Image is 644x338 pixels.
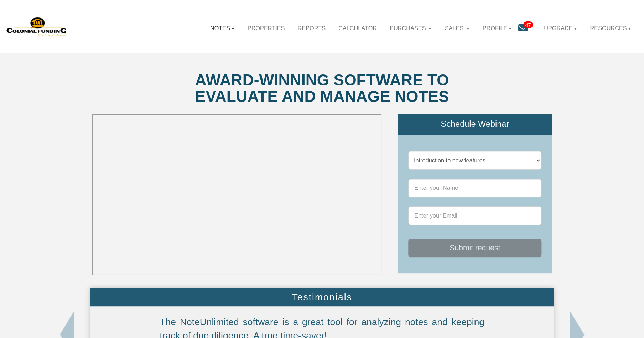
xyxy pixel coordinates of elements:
div: Award-winning software to evaluate and manage notes [193,72,451,104]
a: Profile [476,18,518,38]
a: Properties [241,18,291,38]
a: Purchases [383,18,438,38]
a: 47 [518,18,537,40]
a: Reports [291,18,332,38]
a: Upgrade [537,18,583,38]
a: Resources [583,18,638,38]
span: 47 [523,21,533,28]
input: Enter your Name [408,179,541,197]
button: Submit request [408,239,541,257]
div: Testimonials [90,288,554,306]
a: Notes [204,18,241,38]
a: Sales [438,18,476,38]
a: Calculator [332,18,383,38]
div: Schedule Webinar [398,114,552,135]
input: Enter your Email [408,206,541,225]
img: 579666 [6,16,67,37]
